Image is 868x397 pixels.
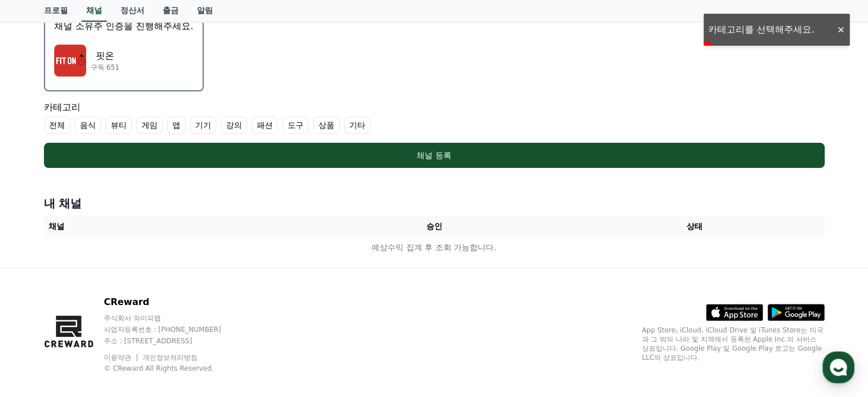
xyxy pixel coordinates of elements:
[104,325,243,334] p: 사업자등록번호 : [PHONE_NUMBER]
[106,117,132,134] label: 뷰티
[75,302,147,331] a: 대화
[221,117,247,134] label: 강의
[44,237,825,258] td: 예상수익 집계 후 조회 가능합니다.
[44,11,204,91] button: 채널 소유주 인증을 진행해주세요. 핏온 핏온 구독 651
[44,195,825,211] h4: 내 채널
[36,319,43,328] span: 홈
[44,143,825,168] button: 채널 등록
[304,216,564,237] th: 승인
[104,320,118,329] span: 대화
[91,63,120,72] p: 구독 651
[44,117,70,134] label: 전체
[564,216,824,237] th: 상태
[54,19,193,33] p: 채널 소유주 인증을 진행해주세요.
[44,101,825,134] div: 카테고리
[167,117,185,134] label: 앱
[104,364,243,373] p: © CReward All Rights Reserved.
[143,354,197,362] a: 개인정보처리방침
[67,150,802,161] div: 채널 등록
[147,302,219,331] a: 설정
[104,354,140,362] a: 이용약관
[104,336,243,346] p: 주소 : [STREET_ADDRESS]
[3,302,75,331] a: 홈
[75,117,101,134] label: 음식
[104,295,243,309] p: CReward
[190,117,216,134] label: 기기
[54,45,86,77] img: 핏온
[176,319,190,328] span: 설정
[136,117,163,134] label: 게임
[282,117,309,134] label: 도구
[344,117,370,134] label: 기타
[642,326,825,362] p: App Store, iCloud, iCloud Drive 및 iTunes Store는 미국과 그 밖의 나라 및 지역에서 등록된 Apple Inc.의 서비스 상표입니다. Goo...
[313,117,340,134] label: 상품
[104,314,243,323] p: 주식회사 와이피랩
[44,216,304,237] th: 채널
[252,117,278,134] label: 패션
[91,49,120,63] p: 핏온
